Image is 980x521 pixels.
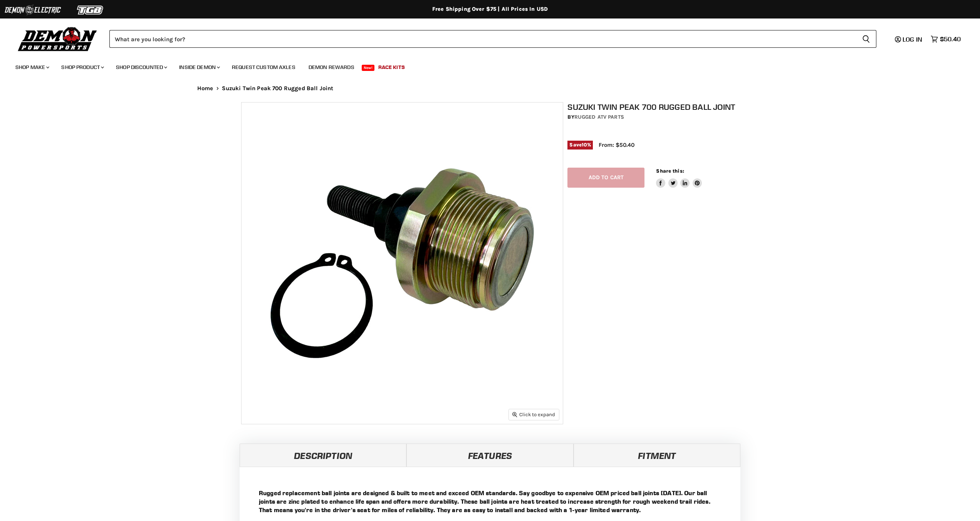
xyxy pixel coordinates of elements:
a: Demon Rewards [303,59,360,75]
span: From: $50.40 [599,141,634,148]
div: by [567,113,743,121]
form: Product [109,30,876,48]
img: Demon Electric Logo 2 [4,3,62,17]
span: Click to expand [512,412,555,417]
span: 10 [582,142,587,148]
a: Race Kits [373,59,411,75]
span: $50.40 [940,35,961,43]
img: Suzuki Twin Peak 700 Rugged Ball Joint [242,103,563,424]
aside: Share this: [656,168,702,188]
a: Description [240,444,406,467]
a: Shop Make [10,59,54,75]
button: Search [856,30,876,48]
span: Suzuki Twin Peak 700 Rugged Ball Joint [222,85,334,92]
ul: Main menu [10,56,959,75]
input: Search [109,30,856,48]
img: TGB Logo 2 [62,3,119,17]
span: Log in [903,35,922,43]
a: $50.40 [927,34,965,45]
div: Free Shipping Over $75 | All Prices In USD [182,6,798,13]
p: Rugged replacement ball joints are designed & built to meet and exceed OEM standards. Say goodbye... [259,489,721,514]
span: New! [362,65,375,71]
span: Save % [567,141,593,149]
nav: Breadcrumbs [182,85,798,92]
button: Click to expand [509,409,559,420]
img: Demon Powersports [15,25,100,52]
a: Shop Product [55,59,109,75]
span: Share this: [656,168,684,174]
a: Features [406,444,573,467]
a: Request Custom Axles [226,59,301,75]
a: Home [197,85,213,92]
a: Inside Demon [173,59,225,75]
a: Rugged ATV Parts [574,114,624,120]
a: Log in [891,36,927,43]
a: Fitment [574,444,740,467]
h1: Suzuki Twin Peak 700 Rugged Ball Joint [567,102,743,112]
a: Shop Discounted [110,59,172,75]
